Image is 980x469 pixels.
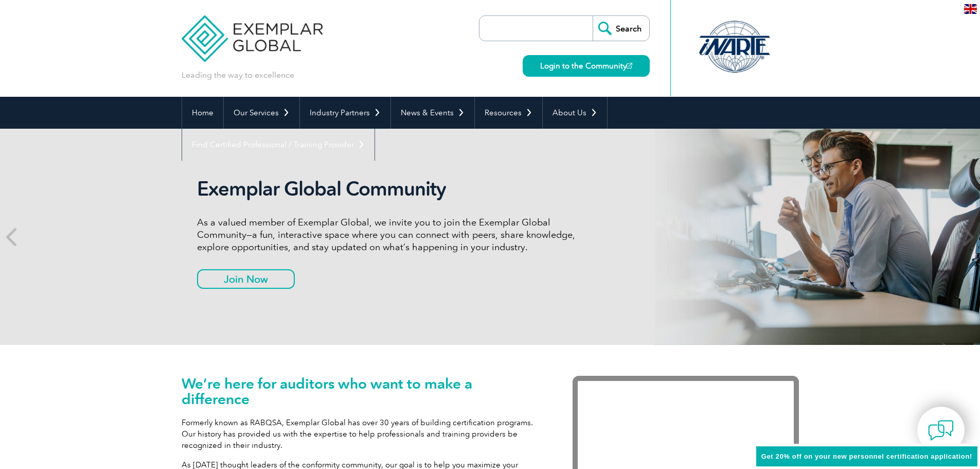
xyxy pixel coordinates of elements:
[197,269,295,289] a: Join Now
[928,418,954,443] img: contact-chat.png
[182,417,542,451] p: Formerly known as RABQSA, Exemplar Global has over 30 years of building certification programs. O...
[761,453,972,460] span: Get 20% off on your new personnel certification application!
[627,63,632,68] img: open_square.png
[182,376,542,407] h1: We’re here for auditors who want to make a difference
[543,97,607,129] a: About Us
[523,55,650,77] a: Login to the Community
[391,97,474,129] a: News & Events
[593,16,649,41] input: Search
[964,4,977,14] img: en
[197,177,583,201] h2: Exemplar Global Community
[182,129,375,161] a: Find Certified Professional / Training Provider
[475,97,542,129] a: Resources
[224,97,299,129] a: Our Services
[182,70,294,81] p: Leading the way to excellence
[182,97,223,129] a: Home
[300,97,390,129] a: Industry Partners
[197,216,583,253] p: As a valued member of Exemplar Global, we invite you to join the Exemplar Global Community—a fun,...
